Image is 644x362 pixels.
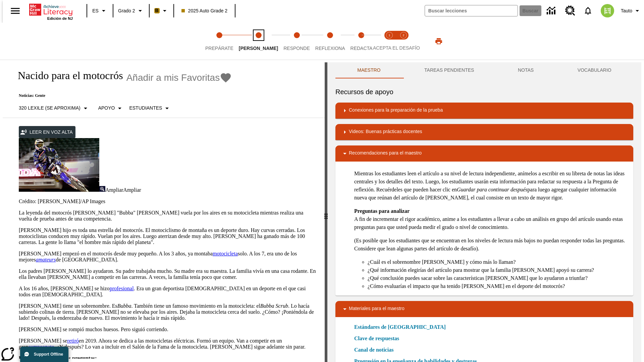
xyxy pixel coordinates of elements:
[457,187,528,192] em: Guardar para continuar después
[496,62,556,78] button: NOTAS
[621,7,632,14] span: Tauto
[260,303,288,309] em: Bubba Scrub
[19,138,99,192] img: El corredor de motocrós James Stewart vuela por los aires en su motocicleta de montaña.
[335,86,633,97] h6: Recursos de apoyo
[335,124,633,140] div: Videos: Buenas prácticas docentes
[402,62,496,78] button: TAREAS PENDIENTES
[278,23,315,60] button: Responde step 3 of 5
[5,1,25,21] button: Abrir el menú lateral
[213,251,238,256] a: motocicleta
[561,2,579,20] a: Centro de recursos, Se abrirá en una pestaña nueva.
[543,2,561,20] a: Centro de información
[349,149,422,158] p: Recomendaciones para el maestro
[335,62,633,78] div: Instructional Panel Tabs
[19,268,317,280] p: Los padres [PERSON_NAME] lo ayudaron. Su padre trabajaba mucho. Su madre era su maestra. La famil...
[126,72,232,83] button: Añadir a mis Favoritas - Nacido para el motocrós
[354,335,399,343] a: Clave de respuestas, Se abrirá en una nueva ventana o pestaña
[47,16,73,20] span: Edición de NJ
[19,303,317,321] p: [PERSON_NAME] tiene un sobrenombre. Es . También tiene un famoso movimiento en la motocicleta: el...
[110,286,134,291] a: profesional
[11,69,123,82] h1: Nacido para el motocrós
[428,35,449,47] button: Imprimir
[19,355,97,361] strong: Piensa y comenta estas preguntas:
[618,5,644,17] button: Perfil/Configuración
[19,338,317,350] p: [PERSON_NAME] se en 2019. Ahora se dedica a las motocicletas eléctricas. Formó un equipo. Van a c...
[345,23,378,60] button: Redacta step 5 of 5
[349,107,443,115] p: Conexiones para la preparación de la prueba
[601,4,614,17] img: avatar image
[597,2,618,19] button: Escoja un nuevo avatar
[368,258,628,266] li: ¿Cuál es el sobrenombre [PERSON_NAME] y cómo más lo llaman?
[105,187,123,193] span: Ampliar
[19,210,317,222] p: La leyenda del motocrós [PERSON_NAME] "Bubba" [PERSON_NAME] vuela por los aires en su motocicleta...
[335,301,633,317] div: Materiales para el maestro
[354,208,410,214] strong: Preguntas para analizar
[349,305,405,313] p: Materiales para el maestro
[354,207,628,231] p: A fin de incrementar el rigor académico, anime a los estudiantes a llevar a cabo un análisis en g...
[373,45,420,51] span: ACEPTA EL DESAFÍO
[402,34,404,37] text: 2
[315,46,345,51] span: Reflexiona
[96,102,127,114] button: Tipo de apoyo, Apoyo
[394,23,413,60] button: Acepta el desafío contesta step 2 of 2
[152,5,171,17] button: Boost El color de la clase es anaranjado claro. Cambiar el color de la clase.
[3,62,325,359] div: reading
[354,170,628,202] p: Mientras los estudiantes leen el artículo a su nivel de lectura independiente, anímelos a escribi...
[36,257,56,262] a: amateurs
[98,105,115,112] p: Apoyo
[579,2,597,19] a: Notificaciones
[335,103,633,119] div: Conexiones para la preparación de la prueba
[327,62,641,362] div: activity
[19,326,317,333] p: [PERSON_NAME] se rompió muchos huesos. Pero siguió corriendo.
[205,46,233,51] span: Prepárate
[19,198,317,204] p: Crédito: [PERSON_NAME]/AP Images
[19,126,75,138] button: Leer en voz alta
[354,237,628,253] p: (Es posible que los estudiantes que se encuentran en los niveles de lectura más bajos no puedan r...
[89,5,111,17] button: Lenguaje: ES, Selecciona un idioma
[117,303,131,309] em: Bubba
[354,346,393,354] a: Canal de noticias, Se abrirá en una nueva ventana o pestaña
[155,6,159,15] span: B
[28,344,54,350] a: campeonato
[351,46,373,51] span: Redacta
[115,5,147,17] button: Grado: Grado 2, Elige un grado
[99,186,105,192] img: Ampliar
[368,274,628,282] li: ¿Qué conclusión puedes sacar sobre las características [PERSON_NAME] que lo ayudaron a triunfar?
[19,251,317,263] p: [PERSON_NAME] empezó en el motocrós desde muy pequeño. A los 3 años, ya montaba solo. A los 7, er...
[129,105,162,112] p: Estudiantes
[349,128,422,136] p: Videos: Buenas prácticas docentes
[325,62,327,362] div: Pulsa la tecla de intro o la barra espaciadora y luego presiona las flechas de derecha e izquierd...
[335,62,402,78] button: Maestro
[19,105,80,112] p: 320 Lexile (Se aproxima)
[126,72,220,83] span: Añadir a mis Favoritas
[354,323,450,331] a: Estándares de [GEOGRAPHIC_DATA]
[92,7,99,14] span: ES
[368,282,628,290] li: ¿Cómo evaluarías el impacto que ha tenido [PERSON_NAME] en el deporte del motocrós?
[19,286,317,298] p: A los 16 años, [PERSON_NAME] se hizo . Era un gran deportista [DEMOGRAPHIC_DATA] en un deporte en...
[380,23,399,60] button: Acepta el desafío lee step 1 of 2
[11,93,232,98] p: Noticias: Gente
[555,62,633,78] button: VOCABULARIO
[19,227,317,245] p: [PERSON_NAME] hijo es toda una estrella del motocrós. El motociclismo de montaña es un deporte du...
[118,7,135,14] span: Grado 2
[200,23,239,60] button: Prepárate step 1 of 5
[29,2,73,20] div: Portada
[34,352,63,357] span: Support Offline
[16,102,92,114] button: Seleccione Lexile, 320 Lexile (Se aproxima)
[425,5,518,16] input: Buscar campo
[181,7,228,14] span: 2025 Auto Grade 2
[233,23,283,60] button: Lee step 2 of 5
[123,187,141,193] span: Ampliar
[126,102,174,114] button: Seleccionar estudiante
[310,23,351,60] button: Reflexiona step 4 of 5
[388,34,390,37] text: 1
[368,266,628,274] li: ¿Qué información elegirías del artículo para mostrar que la familia [PERSON_NAME] apoyó su carrera?
[335,145,633,162] div: Recomendaciones para el maestro
[283,46,310,51] span: Responde
[67,338,79,344] a: retiró
[20,347,68,362] button: Support Offline
[239,46,278,51] span: [PERSON_NAME]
